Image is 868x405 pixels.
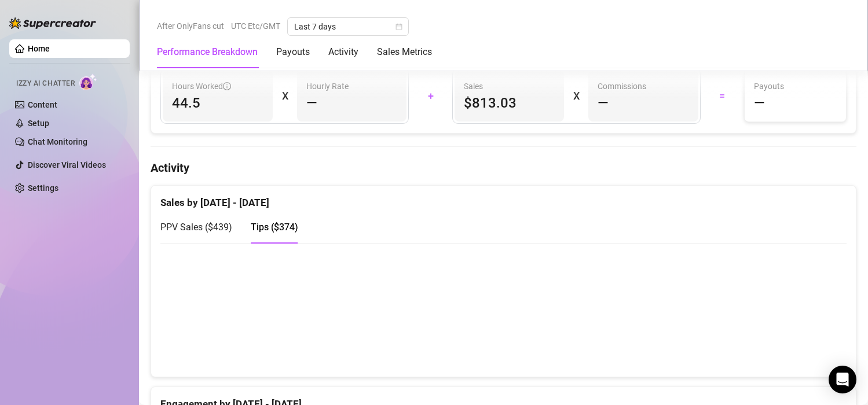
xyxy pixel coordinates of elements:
[28,119,49,128] a: Setup
[28,137,87,146] a: Chat Monitoring
[829,366,856,393] div: Open Intercom Messenger
[708,87,737,105] div: =
[754,80,837,93] span: Payouts
[28,183,58,193] a: Settings
[157,17,224,35] span: After OnlyFans cut
[598,80,646,93] article: Commissions
[79,73,97,90] img: AI Chatter
[28,160,106,170] a: Discover Viral Videos
[416,87,445,105] div: +
[573,87,579,105] div: X
[754,94,765,112] span: —
[377,45,432,59] div: Sales Metrics
[160,186,847,211] div: Sales by [DATE] - [DATE]
[464,94,555,112] span: $813.03
[160,222,232,233] span: PPV Sales ( $439 )
[276,45,310,59] div: Payouts
[395,23,402,30] span: calendar
[282,87,288,105] div: X
[157,45,258,59] div: Performance Breakdown
[172,80,231,93] span: Hours Worked
[28,44,50,53] a: Home
[223,82,231,90] span: info-circle
[151,160,856,176] h4: Activity
[464,80,555,93] span: Sales
[172,94,263,112] span: 44.5
[294,18,402,35] span: Last 7 days
[28,100,57,109] a: Content
[306,94,317,112] span: —
[16,78,75,89] span: Izzy AI Chatter
[306,80,349,93] article: Hourly Rate
[231,17,280,35] span: UTC Etc/GMT
[328,45,358,59] div: Activity
[251,222,298,233] span: Tips ( $374 )
[9,17,96,29] img: logo-BBDzfeDw.svg
[598,94,609,112] span: —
